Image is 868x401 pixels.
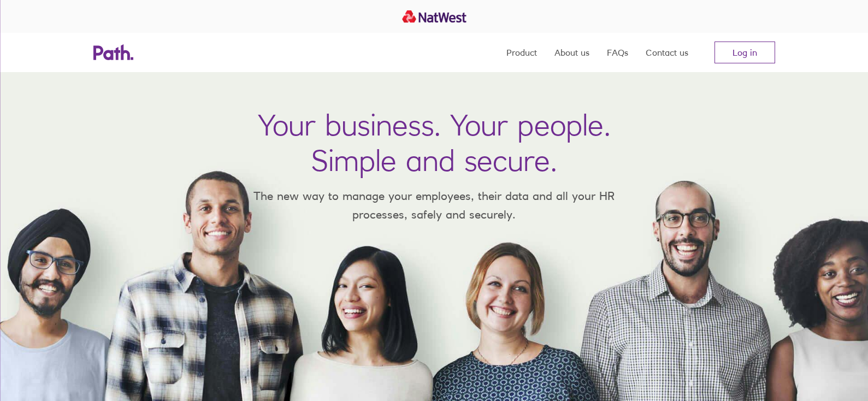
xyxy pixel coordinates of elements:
[607,33,628,72] a: FAQs
[506,33,537,72] a: Product
[715,42,775,63] a: Log in
[238,187,631,223] p: The new way to manage your employees, their data and all your HR processes, safely and securely.
[554,33,589,72] a: About us
[646,33,688,72] a: Contact us
[258,107,611,178] h1: Your business. Your people. Simple and secure.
